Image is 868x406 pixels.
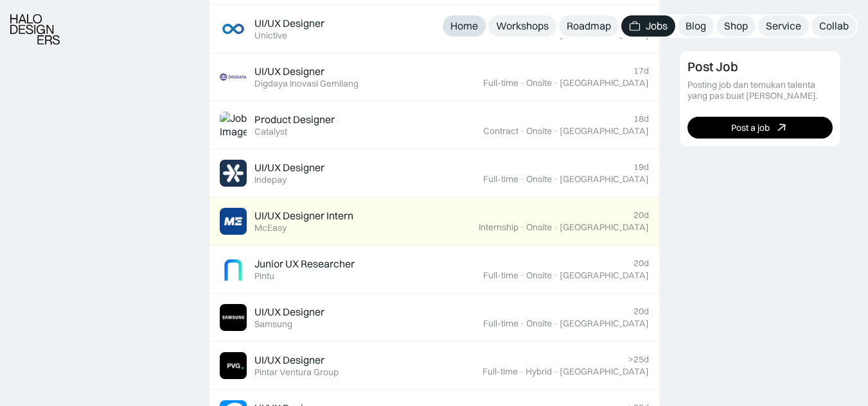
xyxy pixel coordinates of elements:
div: Collab [819,19,849,33]
img: Job Image [220,256,247,283]
div: Posting job dan temukan talenta yang pas buat [PERSON_NAME]. [687,80,833,101]
div: Full-time [483,78,518,89]
img: Job Image [220,304,247,331]
a: Job ImageUI/UX DesignerIndepay19dFull-time·Onsite·[GEOGRAPHIC_DATA] [209,149,659,198]
a: Workshops [488,15,556,37]
div: · [520,78,525,89]
div: Onsite [526,270,552,281]
div: · [520,222,525,233]
div: · [520,318,525,329]
div: Post Job [687,59,738,74]
div: [GEOGRAPHIC_DATA] [560,126,649,137]
div: [GEOGRAPHIC_DATA] [560,366,649,377]
div: 18d [633,114,649,124]
a: Job ImageUI/UX DesignerPintar Ventura Group>25dFull-time·Hybrid·[GEOGRAPHIC_DATA] [209,342,659,390]
div: Samsung [254,319,292,330]
div: Full-time [483,270,518,281]
div: Pintar Ventura Group [254,367,339,378]
div: Catalyst [254,126,287,137]
div: 19d [633,162,649,173]
div: · [520,270,525,281]
div: 20d [633,258,649,269]
a: Job ImageUI/UX DesignerDigdaya Inovasi Gemilang17dFull-time·Onsite·[GEOGRAPHIC_DATA] [209,53,659,101]
div: [GEOGRAPHIC_DATA] [560,30,649,40]
img: Job Image [220,160,247,187]
div: · [553,174,558,185]
a: Job ImageUI/UX Designer InternMcEasy20dInternship·Onsite·[GEOGRAPHIC_DATA] [209,198,659,246]
div: Full-time [483,30,518,40]
div: [GEOGRAPHIC_DATA] [560,270,649,281]
div: Blog [686,19,706,33]
div: Pintu [254,271,274,282]
a: Home [443,15,486,37]
img: Job Image [220,352,247,379]
div: Hybrid [526,366,552,377]
div: Internship [479,222,518,233]
div: UI/UX Designer [254,305,324,319]
a: Job ImageProduct DesignerCatalyst18dContract·Onsite·[GEOGRAPHIC_DATA] [209,101,659,149]
div: Shop [724,19,748,33]
div: Indepay [254,174,287,185]
div: Post a job [731,122,770,133]
div: Digdaya Inovasi Gemilang [254,78,359,89]
a: Job ImageUI/UX DesignerSamsung20dFull-time·Onsite·[GEOGRAPHIC_DATA] [209,294,659,342]
div: McEasy [254,223,287,233]
div: Workshops [496,19,549,33]
a: Blog [678,15,714,37]
div: Unictive [254,30,287,41]
div: UI/UX Designer [254,17,324,30]
div: · [553,30,558,40]
div: [GEOGRAPHIC_DATA] [560,174,649,185]
div: UI/UX Designer [254,65,324,78]
div: Roadmap [567,19,611,33]
div: Onsite [526,174,552,185]
div: Jobs [646,19,668,33]
div: Onsite [526,126,552,137]
div: · [520,174,525,185]
div: · [520,30,525,40]
div: · [553,222,558,233]
div: [GEOGRAPHIC_DATA] [560,78,649,89]
div: 17d [633,65,649,76]
div: · [520,126,525,137]
a: Roadmap [559,15,619,37]
div: Product Designer [254,113,335,126]
a: Service [758,15,809,37]
div: · [553,318,558,329]
a: Post a job [687,117,833,139]
div: [GEOGRAPHIC_DATA] [560,222,649,233]
a: Job ImageJunior UX ResearcherPintu20dFull-time·Onsite·[GEOGRAPHIC_DATA] [209,246,659,294]
div: UI/UX Designer [254,161,324,174]
div: Service [766,19,801,33]
div: Full-time [483,318,518,329]
div: Onsite [526,318,552,329]
img: Job Image [220,15,247,42]
div: Onsite [526,222,552,233]
div: Junior UX Researcher [254,257,355,271]
a: Collab [811,15,856,37]
img: Job Image [220,112,247,139]
a: Shop [716,15,756,37]
img: Job Image [220,63,247,90]
div: >25d [628,354,649,365]
div: · [553,366,558,377]
div: UI/UX Designer [254,353,324,367]
div: Onsite [526,78,552,89]
div: Full-time [483,366,518,377]
div: · [553,126,558,137]
div: [GEOGRAPHIC_DATA] [560,318,649,329]
div: 20d [633,210,649,221]
div: UI/UX Designer Intern [254,209,353,223]
div: Onsite [526,30,552,40]
img: Job Image [220,208,247,235]
a: Job ImageUI/UX DesignerUnictive16dFull-time·Onsite·[GEOGRAPHIC_DATA] [209,5,659,53]
a: Jobs [621,15,675,37]
div: · [519,366,524,377]
div: 20d [633,306,649,317]
div: Full-time [483,174,518,185]
div: · [553,78,558,89]
div: · [553,270,558,281]
div: Contract [483,126,518,137]
div: Home [450,19,478,33]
